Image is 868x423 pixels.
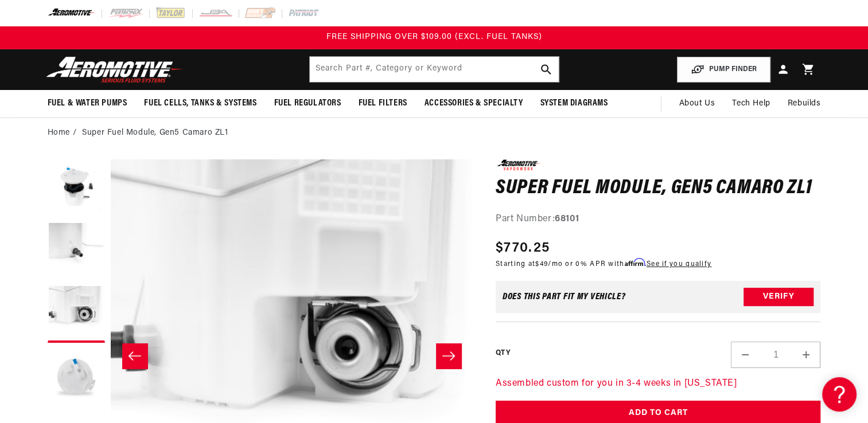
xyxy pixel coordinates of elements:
button: Slide left [122,343,147,369]
summary: Rebuilds [779,90,830,117]
label: QTY [496,348,510,358]
span: Fuel Cells, Tanks & Systems [144,97,256,109]
img: Aeromotive [43,56,186,83]
span: Fuel & Water Pumps [48,97,127,109]
button: search button [534,57,559,82]
p: Starting at /mo or 0% APR with . [496,258,711,269]
button: Verify [744,288,813,306]
input: Search by Part Number, Category or Keyword [310,57,559,82]
summary: Fuel Filters [350,90,416,117]
a: About Us [670,90,723,117]
span: Tech Help [732,97,770,110]
summary: Tech Help [723,90,779,117]
div: Part Number: [496,212,821,227]
span: $49 [535,261,548,268]
span: Fuel Regulators [274,97,341,109]
a: Home [48,127,70,139]
span: About Us [679,99,715,108]
p: Assembled custom for you in 3-4 weeks in [US_STATE] [496,377,821,391]
li: Super Fuel Module, Gen5 Camaro ZL1 [82,127,228,139]
span: $770.25 [496,238,550,258]
span: FREE SHIPPING OVER $109.00 (EXCL. FUEL TANKS) [326,33,542,41]
h1: Super Fuel Module, Gen5 Camaro ZL1 [496,179,821,198]
div: Does This part fit My vehicle? [503,292,626,301]
span: Affirm [625,258,645,267]
summary: Fuel Regulators [266,90,350,117]
strong: 68101 [555,214,579,224]
summary: System Diagrams [532,90,617,117]
button: Load image 3 in gallery view [48,285,105,343]
summary: Fuel Cells, Tanks & Systems [135,90,265,117]
button: Slide right [436,343,461,369]
span: System Diagrams [540,97,608,109]
button: Load image 2 in gallery view [48,222,105,280]
span: Fuel Filters [359,97,407,109]
summary: Accessories & Specialty [416,90,532,117]
summary: Fuel & Water Pumps [39,90,136,117]
span: Accessories & Specialty [425,97,523,109]
nav: breadcrumbs [48,127,821,139]
span: Rebuilds [788,97,821,110]
a: See if you qualify - Learn more about Affirm Financing (opens in modal) [647,261,711,268]
button: PUMP FINDER [677,57,770,83]
button: Load image 1 in gallery view [48,159,105,217]
button: Load image 4 in gallery view [48,348,105,406]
